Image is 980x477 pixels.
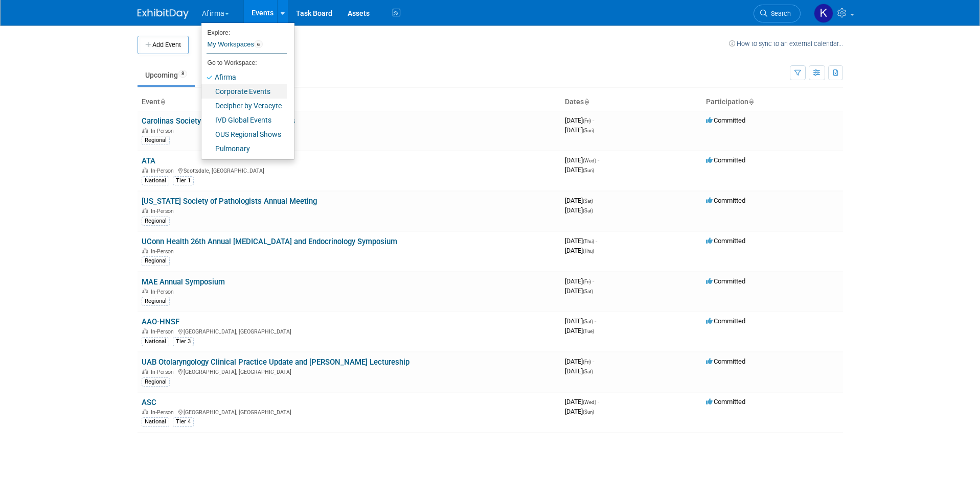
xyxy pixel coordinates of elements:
[142,369,148,374] img: In-Person Event
[201,141,287,156] a: Pulmonary
[142,128,148,133] img: In-Person Event
[592,357,594,365] span: -
[142,166,557,174] div: Scottsdale, [GEOGRAPHIC_DATA]
[173,176,194,185] div: Tier 1
[583,359,591,365] span: (Fri)
[151,208,177,214] span: In-Person
[706,317,745,325] span: Committed
[201,127,287,141] a: OUS Regional Shows
[598,398,599,406] span: -
[178,70,187,78] span: 8
[565,126,594,134] span: [DATE]
[584,98,589,106] a: Sort by Start Date
[583,208,593,213] span: (Sat)
[142,277,225,287] a: MAE Annual Symposium
[583,369,593,374] span: (Sat)
[583,328,594,334] span: (Tue)
[142,297,170,306] div: Regional
[142,408,557,416] div: [GEOGRAPHIC_DATA], [GEOGRAPHIC_DATA]
[142,256,170,266] div: Regional
[142,337,169,346] div: National
[565,116,594,124] span: [DATE]
[565,357,594,365] span: [DATE]
[565,166,594,174] span: [DATE]
[142,398,156,407] a: ASC
[754,5,801,22] a: Search
[814,4,833,23] img: Keirsten Davis
[151,328,177,335] span: In-Person
[142,208,148,213] img: In-Person Event
[583,128,594,133] span: (Sun)
[706,277,745,285] span: Committed
[173,337,194,346] div: Tier 3
[583,399,596,405] span: (Wed)
[173,417,194,426] div: Tier 4
[565,206,593,214] span: [DATE]
[583,198,593,204] span: (Sat)
[197,65,239,85] a: Past41
[201,84,287,99] a: Corporate Events
[583,248,594,254] span: (Thu)
[142,136,170,145] div: Regional
[595,317,596,325] span: -
[201,99,287,113] a: Decipher by Veracyte
[142,176,169,185] div: National
[565,317,596,325] span: [DATE]
[151,128,177,134] span: In-Person
[595,197,596,204] span: -
[583,118,591,124] span: (Fri)
[583,168,594,173] span: (Sun)
[565,408,594,415] span: [DATE]
[151,369,177,375] span: In-Person
[565,277,594,285] span: [DATE]
[583,238,594,244] span: (Thu)
[565,327,594,335] span: [DATE]
[583,409,594,415] span: (Sun)
[592,116,594,124] span: -
[565,367,593,375] span: [DATE]
[207,36,287,53] a: My Workspaces6
[706,197,745,204] span: Committed
[583,289,593,294] span: (Sat)
[142,197,317,206] a: [US_STATE] Society of Pathologists Annual Meeting
[565,287,593,295] span: [DATE]
[142,168,148,173] img: In-Person Event
[142,237,397,246] a: UConn Health 26th Annual [MEDICAL_DATA] and Endocrinology Symposium
[565,197,596,204] span: [DATE]
[565,247,594,254] span: [DATE]
[729,40,843,47] a: How to sync to an external calendar...
[598,156,599,164] span: -
[142,377,170,387] div: Regional
[142,217,170,226] div: Regional
[138,65,195,85] a: Upcoming8
[583,319,593,324] span: (Sat)
[201,113,287,127] a: IVD Global Events
[201,56,287,69] li: Go to Workspace:
[565,156,599,164] span: [DATE]
[142,357,409,367] a: UAB Otolaryngology Clinical Practice Update and [PERSON_NAME] Lectureship
[706,116,745,124] span: Committed
[767,10,791,17] span: Search
[151,168,177,174] span: In-Person
[142,417,169,426] div: National
[702,93,843,111] th: Participation
[561,93,702,111] th: Dates
[138,36,189,54] button: Add Event
[706,398,745,406] span: Committed
[142,367,557,375] div: [GEOGRAPHIC_DATA], [GEOGRAPHIC_DATA]
[565,398,599,406] span: [DATE]
[706,156,745,164] span: Committed
[592,277,594,285] span: -
[138,9,189,19] img: ExhibitDay
[254,40,263,49] span: 6
[706,237,745,245] span: Committed
[748,98,754,106] a: Sort by Participation Type
[583,279,591,284] span: (Fri)
[142,116,295,126] a: Carolinas Society of Clinical Endocrinologists
[142,289,148,294] img: In-Person Event
[201,27,287,36] li: Explore:
[142,248,148,253] img: In-Person Event
[142,409,148,414] img: In-Person Event
[151,289,177,295] span: In-Person
[142,156,155,165] a: ATA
